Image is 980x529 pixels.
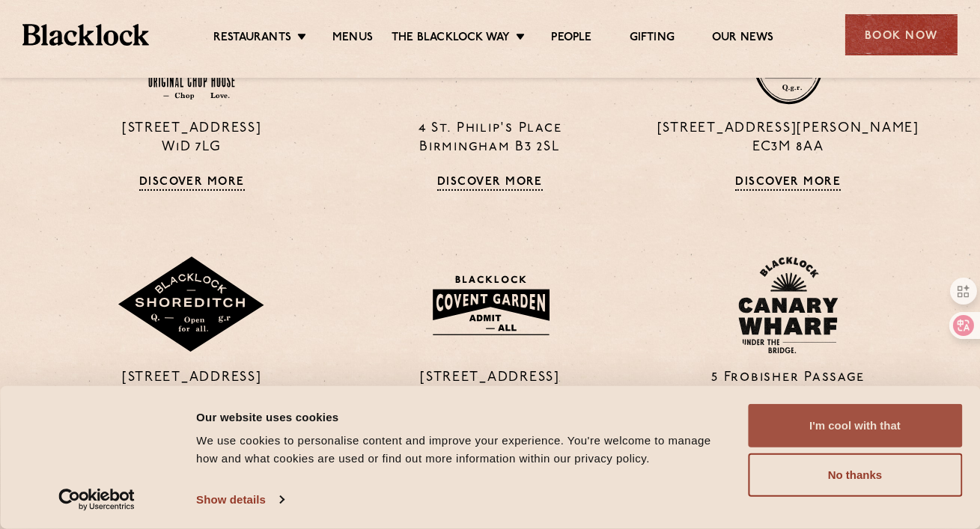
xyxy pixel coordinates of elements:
[735,176,841,191] a: Discover More
[630,31,675,47] a: Gifting
[551,31,591,47] a: People
[54,369,329,406] p: [STREET_ADDRESS] EC2A 3DZ
[437,176,543,191] a: Discover More
[139,176,245,191] a: Discover More
[418,266,562,344] img: BLA_1470_CoventGarden_Website_Solid.svg
[196,432,731,468] div: We use cookies to personalise content and improve your experience. You're welcome to manage how a...
[392,31,510,47] a: The Blacklock Way
[651,369,926,406] p: 5 Frobisher Passage E14 4EE
[712,31,774,47] a: Our News
[22,24,149,46] img: BL_Textured_Logo-footer-cropped.svg
[748,404,962,447] button: I'm cool with that
[738,257,839,354] img: BL_CW_Logo_Website.svg
[352,369,627,406] p: [STREET_ADDRESS] WC2E 9HE
[748,453,962,497] button: No thanks
[352,120,627,157] p: 4 St. Philip's Place Birmingham B3 2SL
[332,31,373,47] a: Menus
[196,408,731,426] div: Our website uses cookies
[31,489,162,511] a: Usercentrics Cookiebot - opens in a new window
[845,14,958,55] div: Book Now
[117,257,267,354] img: Shoreditch-stamp-v2-default.svg
[651,120,926,157] p: [STREET_ADDRESS][PERSON_NAME] EC3M 8AA
[196,489,283,511] a: Show details
[54,120,329,157] p: [STREET_ADDRESS] W1D 7LG
[213,31,291,47] a: Restaurants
